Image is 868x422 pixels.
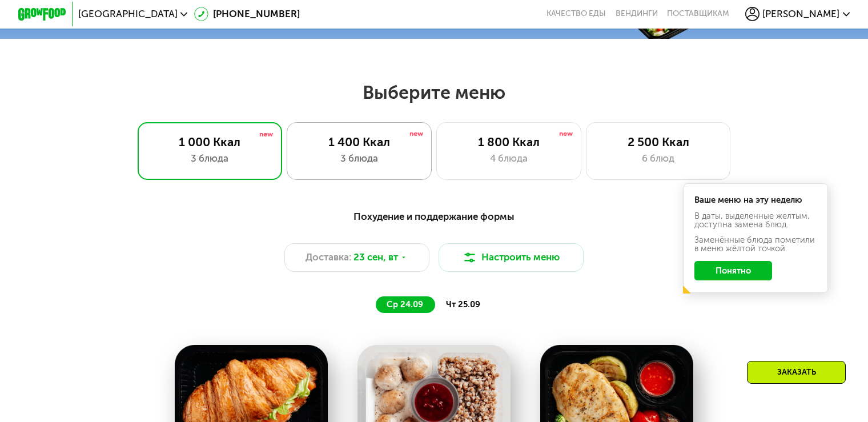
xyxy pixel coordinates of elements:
[694,261,772,280] button: Понятно
[439,243,583,272] button: Настроить меню
[387,299,423,310] span: ср 24.09
[694,212,817,229] div: В даты, выделенные желтым, доступна замена блюд.
[667,9,729,19] div: поставщикам
[747,361,846,384] div: Заказать
[598,151,718,166] div: 6 блюд
[300,135,419,149] div: 1 400 Ккал
[77,209,791,224] div: Похудение и поддержание формы
[78,9,178,19] span: [GEOGRAPHIC_DATA]
[353,250,398,264] span: 23 сен, вт
[546,9,606,19] a: Качество еды
[762,9,839,19] span: [PERSON_NAME]
[694,196,817,204] div: Ваше меню на эту неделю
[150,151,270,166] div: 3 блюда
[449,135,568,149] div: 1 800 Ккал
[616,9,658,19] a: Вендинги
[449,151,568,166] div: 4 блюда
[194,7,300,21] a: [PHONE_NUMBER]
[39,81,830,104] h2: Выберите меню
[300,151,419,166] div: 3 блюда
[306,250,351,264] span: Доставка:
[150,135,270,149] div: 1 000 Ккал
[446,299,480,310] span: чт 25.09
[598,135,718,149] div: 2 500 Ккал
[694,236,817,253] div: Заменённые блюда пометили в меню жёлтой точкой.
